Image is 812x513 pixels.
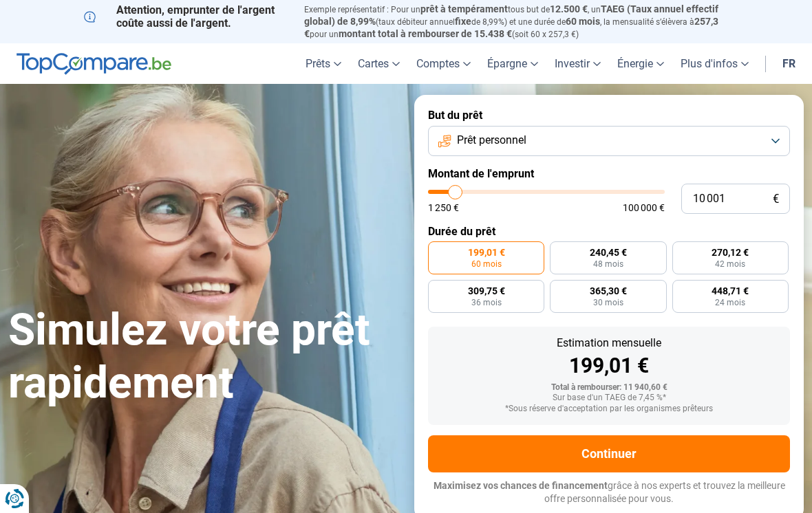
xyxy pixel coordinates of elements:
[350,43,408,84] a: Cartes
[468,248,505,257] span: 199,01 €
[546,43,609,84] a: Investir
[672,43,757,84] a: Plus d'infos
[428,225,790,238] label: Durée du prêt
[479,43,546,84] a: Épargne
[17,53,171,75] img: TopCompare
[471,298,502,307] span: 36 mois
[455,16,471,27] span: fixe
[434,480,608,491] span: Maximisez vos chances de financement
[428,167,790,180] label: Montant de l'emprunt
[439,356,779,376] div: 199,01 €
[468,286,505,296] span: 309,75 €
[773,193,779,205] span: €
[428,435,790,472] button: Continuer
[566,16,600,27] span: 60 mois
[8,304,398,410] h1: Simulez votre prêt rapidement
[339,28,512,39] span: montant total à rembourser de 15.438 €
[712,286,749,296] span: 448,71 €
[439,338,779,349] div: Estimation mensuelle
[593,260,623,268] span: 48 mois
[439,393,779,403] div: Sur base d'un TAEG de 7,45 %*
[712,248,749,257] span: 270,12 €
[550,3,588,14] span: 12.500 €
[84,3,288,30] p: Attention, emprunter de l'argent coûte aussi de l'argent.
[609,43,672,84] a: Énergie
[439,404,779,414] div: *Sous réserve d'acceptation par les organismes prêteurs
[439,383,779,393] div: Total à rembourser: 11 940,60 €
[471,260,502,268] span: 60 mois
[715,298,745,307] span: 24 mois
[715,260,745,268] span: 42 mois
[304,3,728,40] p: Exemple représentatif : Pour un tous but de , un (taux débiteur annuel de 8,99%) et une durée de ...
[623,203,665,212] span: 100 000 €
[590,286,627,296] span: 365,30 €
[304,3,718,27] span: TAEG (Taux annuel effectif global) de 8,99%
[297,43,350,84] a: Prêts
[304,16,718,39] span: 257,3 €
[428,479,790,506] p: grâce à nos experts et trouvez la meilleure offre personnalisée pour vous.
[428,109,790,122] label: But du prêt
[408,43,479,84] a: Comptes
[457,133,526,148] span: Prêt personnel
[774,43,804,84] a: fr
[590,248,627,257] span: 240,45 €
[428,126,790,156] button: Prêt personnel
[428,203,459,212] span: 1 250 €
[593,298,623,307] span: 30 mois
[420,3,508,14] span: prêt à tempérament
